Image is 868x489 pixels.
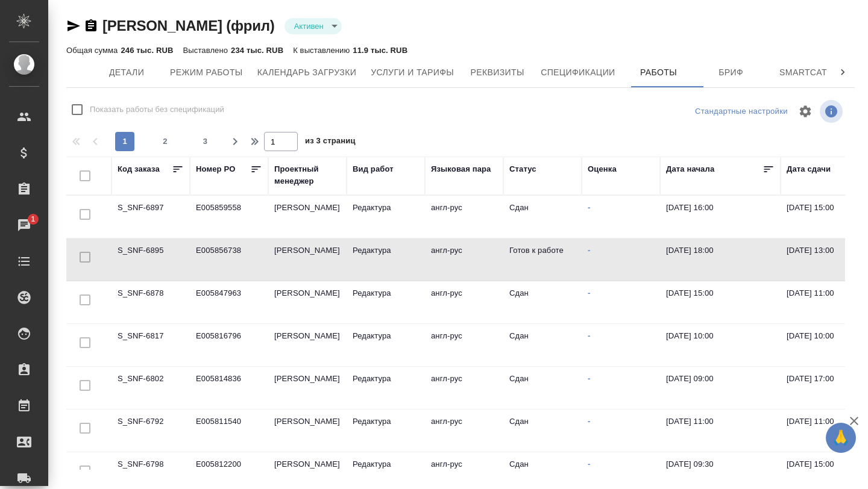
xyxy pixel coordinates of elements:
[268,281,347,323] td: [PERSON_NAME]
[353,46,407,55] p: 11.9 тыс. RUB
[190,196,268,238] td: E005859558
[425,238,503,281] td: англ-рус
[791,97,820,126] span: Настроить таблицу
[84,19,98,33] button: Скопировать ссылку
[666,163,714,175] div: Дата начала
[190,324,268,366] td: E005816796
[285,18,342,34] div: Активен
[196,163,235,175] div: Номер PO
[503,238,582,281] td: Готов к работе
[196,132,215,151] button: 3
[588,203,590,212] a: -
[90,104,224,116] span: Показать работы без спецификаций
[3,210,45,240] a: 1
[503,410,582,452] td: Сдан
[702,65,760,80] span: Бриф
[371,65,454,80] span: Услуги и тарифы
[503,324,582,366] td: Сдан
[268,324,347,366] td: [PERSON_NAME]
[98,65,156,80] span: Детали
[268,367,347,409] td: [PERSON_NAME]
[541,65,615,80] span: Спецификации
[257,65,357,80] span: Календарь загрузки
[692,102,791,121] div: split button
[305,134,356,151] span: из 3 страниц
[509,163,536,175] div: Статус
[170,65,243,80] span: Режим работы
[102,17,275,34] a: [PERSON_NAME] (фрил)
[503,196,582,238] td: Сдан
[190,410,268,452] td: E005811540
[353,287,419,299] p: Редактура
[112,196,190,238] td: S_SNF-6897
[353,458,419,470] p: Редактура
[156,135,175,148] span: 2
[268,196,347,238] td: [PERSON_NAME]
[588,459,590,469] a: -
[353,416,419,428] p: Редактура
[425,367,503,409] td: англ-рус
[24,213,42,225] span: 1
[425,324,503,366] td: англ-рус
[112,410,190,452] td: S_SNF-6792
[826,423,856,453] button: 🙏
[630,65,688,80] span: Работы
[775,65,832,80] span: Smartcat
[660,196,781,238] td: [DATE] 16:00
[190,281,268,323] td: E005847963
[588,163,617,175] div: Оценка
[112,324,190,366] td: S_SNF-6817
[353,163,394,175] div: Вид работ
[588,246,590,255] a: -
[503,281,582,323] td: Сдан
[291,21,327,31] button: Активен
[425,410,503,452] td: англ-рус
[431,163,491,175] div: Языковая пара
[660,367,781,409] td: [DATE] 09:00
[820,100,845,123] span: Посмотреть информацию
[660,410,781,452] td: [DATE] 11:00
[293,46,353,55] p: К выставлению
[353,244,419,257] p: Редактура
[353,330,419,342] p: Редактура
[831,425,851,450] span: 🙏
[274,163,341,187] div: Проектный менеджер
[588,288,590,297] a: -
[425,196,503,238] td: англ-рус
[353,373,419,385] p: Редактура
[112,238,190,281] td: S_SNF-6895
[183,46,231,55] p: Выставлено
[66,19,81,33] button: Скопировать ссылку для ЯМессенджера
[118,163,160,175] div: Код заказа
[66,46,121,55] p: Общая сумма
[112,367,190,409] td: S_SNF-6802
[156,132,175,151] button: 2
[660,324,781,366] td: [DATE] 10:00
[588,374,590,383] a: -
[660,238,781,281] td: [DATE] 18:00
[660,281,781,323] td: [DATE] 15:00
[121,46,173,55] p: 246 тыс. RUB
[231,46,283,55] p: 234 тыс. RUB
[268,238,347,281] td: [PERSON_NAME]
[190,238,268,281] td: E005856738
[268,410,347,452] td: [PERSON_NAME]
[196,135,215,148] span: 3
[787,163,831,175] div: Дата сдачи
[468,65,526,80] span: Реквизиты
[112,281,190,323] td: S_SNF-6878
[353,202,419,214] p: Редактура
[190,367,268,409] td: E005814836
[503,367,582,409] td: Сдан
[588,331,590,340] a: -
[588,417,590,426] a: -
[425,281,503,323] td: англ-рус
